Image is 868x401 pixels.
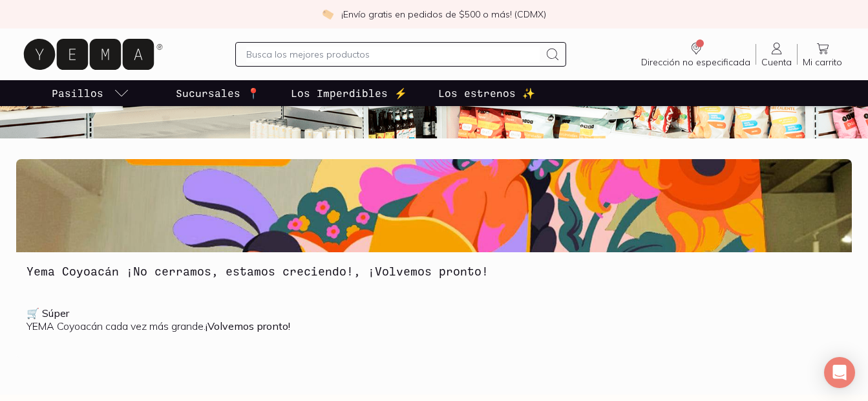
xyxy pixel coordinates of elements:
[636,41,756,68] a: Dirección no especificada
[756,41,797,68] a: Cuenta
[322,8,333,20] img: check
[16,159,852,252] img: Yema Coyoacán ¡No cerramos, estamos creciendo!, ¡Volvemos pronto!
[291,85,407,101] p: Los Imperdibles ⚡️
[26,307,69,320] b: 🛒 Súper
[641,56,750,68] span: Dirección no especificada
[341,8,546,21] p: ¡Envío gratis en pedidos de $500 o más! (CDMX)
[798,41,847,68] a: Mi carrito
[173,80,262,106] a: Sucursales 📍
[49,80,132,106] a: pasillo-todos-link
[176,85,260,101] p: Sucursales 📍
[761,56,792,68] span: Cuenta
[26,307,842,332] p: YEMA Coyoacán cada vez más grande.
[803,56,842,68] span: Mi carrito
[206,320,290,332] b: ¡Volvemos pronto!
[288,80,410,106] a: Los Imperdibles ⚡️
[824,357,855,388] div: Open Intercom Messenger
[52,85,103,101] p: Pasillos
[438,85,535,101] p: Los estrenos ✨
[436,80,538,106] a: Los estrenos ✨
[26,263,842,279] h3: Yema Coyoacán ¡No cerramos, estamos creciendo!, ¡Volvemos pronto!
[246,47,540,62] input: Busca los mejores productos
